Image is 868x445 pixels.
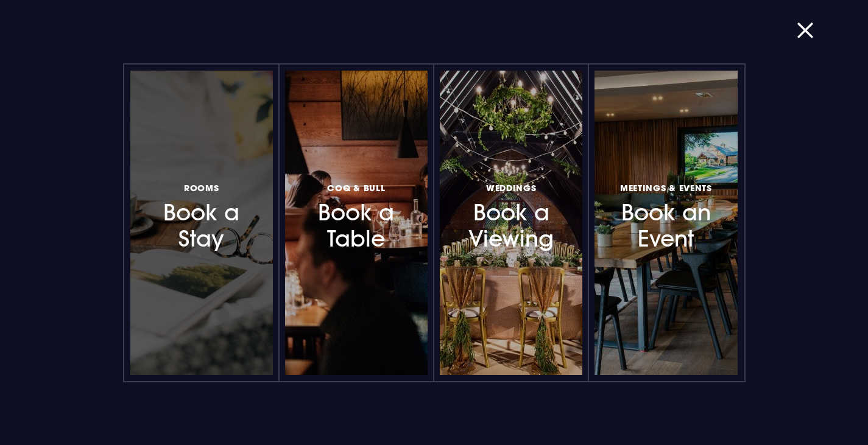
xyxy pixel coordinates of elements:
[327,182,385,194] span: Coq & Bull
[440,71,582,375] a: WeddingsBook a Viewing
[595,71,737,375] a: Meetings & EventsBook an Event
[486,182,537,194] span: Weddings
[461,180,562,253] h3: Book a Viewing
[184,182,219,194] span: Rooms
[306,180,407,253] h3: Book a Table
[130,71,273,375] a: RoomsBook a Stay
[620,182,712,194] span: Meetings & Events
[151,180,252,253] h3: Book a Stay
[616,180,716,253] h3: Book an Event
[285,71,428,375] a: Coq & BullBook a Table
